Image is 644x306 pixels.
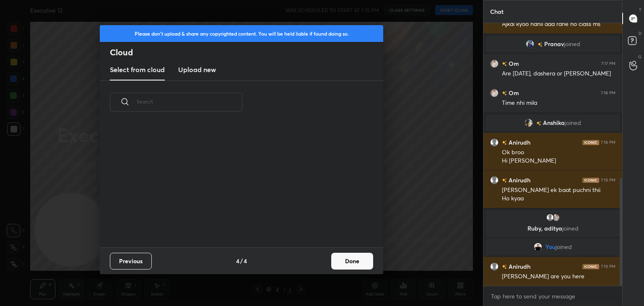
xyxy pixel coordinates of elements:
[639,30,641,36] p: D
[507,176,530,184] h6: Anirudh
[543,119,565,126] span: Anshika
[483,0,510,23] p: Chat
[582,140,599,145] img: iconic-dark.1390631f.png
[502,265,507,269] img: no-rating-badge.077c3623.svg
[638,54,641,60] p: G
[244,257,247,265] h4: 4
[502,91,507,96] img: no-rating-badge.077c3623.svg
[534,243,542,251] img: 9471f33ee4cf4c9c8aef64665fbd547a.jpg
[502,20,615,29] div: Ajkal kyoo nahii aaa rahe ho class ms
[110,253,152,270] button: Previous
[490,262,499,271] img: default.png
[556,244,572,250] span: joined
[536,121,541,126] img: no-rating-badge.077c3623.svg
[538,42,543,47] img: no-rating-badge.077c3623.svg
[564,41,580,47] span: joined
[526,40,534,48] img: bb23d132f05a44849f2182320f871a06.png
[601,264,615,269] div: 7:19 PM
[502,178,507,183] img: no-rating-badge.077c3623.svg
[331,253,373,270] button: Done
[552,213,560,222] img: a560f61998b546c88af54c480d9b3ac7.jpg
[565,119,581,126] span: joined
[490,89,499,97] img: ca829f0cbde04d10aa63cf356b31f6ff.jpg
[236,257,239,265] h4: 4
[639,7,641,13] p: T
[502,186,615,194] div: [PERSON_NAME] ek baat puchni thii
[490,176,499,184] img: default.png
[546,213,554,222] img: default.png
[562,224,579,232] span: joined
[502,157,615,165] div: Hi [PERSON_NAME]
[502,99,615,107] div: Time nhi mila
[601,61,615,66] div: 7:17 PM
[582,264,599,269] img: iconic-dark.1390631f.png
[601,140,615,145] div: 7:18 PM
[110,47,383,58] h2: Cloud
[507,262,530,271] h6: Anirudh
[178,65,216,75] h3: Upload new
[100,25,383,42] div: Please don't upload & share any copyrighted content. You will be held liable if found doing so.
[601,178,615,183] div: 7:19 PM
[544,41,564,47] span: Pranav
[100,121,373,247] div: grid
[507,138,530,147] h6: Anirudh
[110,65,165,75] h3: Select from cloud
[525,119,533,127] img: 705f739bba71449bb2196bcb5ce5af4a.jpg
[502,140,507,145] img: no-rating-badge.077c3623.svg
[582,178,599,183] img: iconic-dark.1390631f.png
[490,138,499,147] img: default.png
[491,225,615,232] p: Ruby, aditya
[545,244,556,250] span: You
[601,91,615,96] div: 7:18 PM
[137,84,242,119] input: Search
[502,272,615,281] div: [PERSON_NAME] are you here
[240,257,243,265] h4: /
[502,148,615,157] div: Ok broo
[490,60,499,68] img: ca829f0cbde04d10aa63cf356b31f6ff.jpg
[502,62,507,66] img: no-rating-badge.077c3623.svg
[502,194,615,203] div: Ho kyaa
[483,23,622,286] div: grid
[502,70,615,78] div: Are [DATE], dashera or [PERSON_NAME]
[507,59,519,68] h6: Om
[507,88,519,97] h6: Om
